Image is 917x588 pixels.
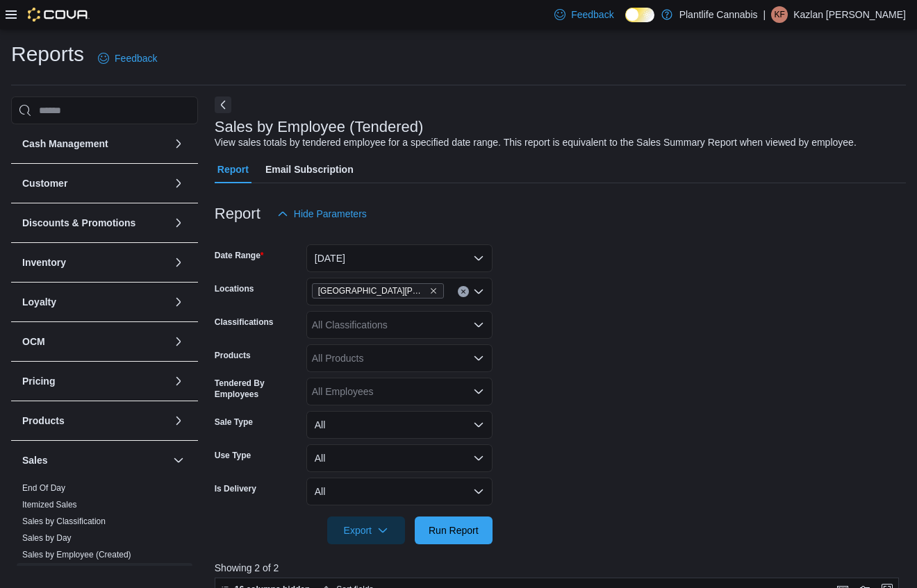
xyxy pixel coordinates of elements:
a: Sales by Employee (Created) [22,550,131,560]
button: Remove St. Albert - Erin Ridge from selection in this group [429,287,438,295]
button: Clear input [458,286,469,297]
label: Classifications [215,317,274,328]
span: Sales by Employee (Created) [22,549,131,560]
span: Export [336,516,397,544]
p: Kazlan [PERSON_NAME] [793,6,906,23]
button: Pricing [22,374,167,388]
span: Dark Mode [625,22,626,23]
button: Inventory [170,254,187,271]
img: Cova [28,8,90,22]
button: OCM [170,333,187,350]
input: Dark Mode [625,8,654,22]
label: Products [215,350,251,361]
h3: Sales by Employee (Tendered) [215,119,424,135]
button: Open list of options [473,319,484,330]
button: Open list of options [473,386,484,397]
button: Cash Management [22,137,167,151]
span: Sales by Day [22,532,72,544]
span: Hide Parameters [294,207,367,221]
h3: Cash Management [22,137,108,151]
span: Itemized Sales [22,499,77,510]
button: OCM [22,335,167,348]
button: Export [327,516,405,544]
button: Inventory [22,255,167,269]
button: Run Report [415,516,493,544]
label: Is Delivery [215,483,256,494]
span: Report [217,156,249,183]
p: Plantlife Cannabis [679,6,758,23]
span: Run Report [429,523,479,537]
span: Feedback [115,51,157,65]
label: Tendered By Employees [215,378,301,400]
p: Showing 2 of 2 [215,561,906,575]
h3: Inventory [22,255,66,269]
label: Use Type [215,450,251,461]
button: Products [22,414,167,428]
button: Pricing [170,373,187,389]
button: Sales [170,452,187,469]
a: End Of Day [22,483,65,493]
button: All [306,444,493,472]
a: Feedback [549,1,619,28]
span: End Of Day [22,482,65,494]
label: Date Range [215,250,264,261]
a: Sales by Day [22,533,72,543]
button: Products [170,412,187,429]
label: Sale Type [215,417,253,428]
button: [DATE] [306,244,493,272]
h1: Reports [11,40,84,68]
div: View sales totals by tendered employee for a specified date range. This report is equivalent to t... [215,135,857,150]
h3: Products [22,414,65,428]
p: | [763,6,766,23]
h3: Report [215,205,261,222]
button: Discounts & Promotions [170,215,187,231]
h3: Customer [22,176,67,190]
button: Sales [22,453,167,467]
span: [GEOGRAPHIC_DATA][PERSON_NAME] [318,284,427,298]
a: Sales by Classification [22,516,106,526]
h3: Sales [22,453,48,467]
h3: Pricing [22,374,55,388]
div: Kazlan Foisy-Lentz [771,6,788,23]
span: Email Subscription [265,156,354,183]
button: Next [215,96,231,113]
a: Itemized Sales [22,500,77,510]
span: St. Albert - Erin Ridge [312,283,444,299]
button: Open list of options [473,353,484,364]
button: All [306,478,493,505]
button: Hide Parameters [272,200,372,228]
span: KF [774,6,784,23]
span: Feedback [571,8,613,22]
span: Sales by Classification [22,516,106,527]
button: All [306,411,493,439]
button: Cash Management [170,135,187,152]
h3: Discounts & Promotions [22,216,135,230]
button: Customer [22,176,167,190]
button: Discounts & Promotions [22,216,167,230]
h3: Loyalty [22,295,56,309]
h3: OCM [22,335,45,348]
button: Loyalty [22,295,167,309]
button: Loyalty [170,294,187,310]
label: Locations [215,283,254,294]
button: Customer [170,175,187,192]
button: Open list of options [473,286,484,297]
a: Feedback [92,44,163,72]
